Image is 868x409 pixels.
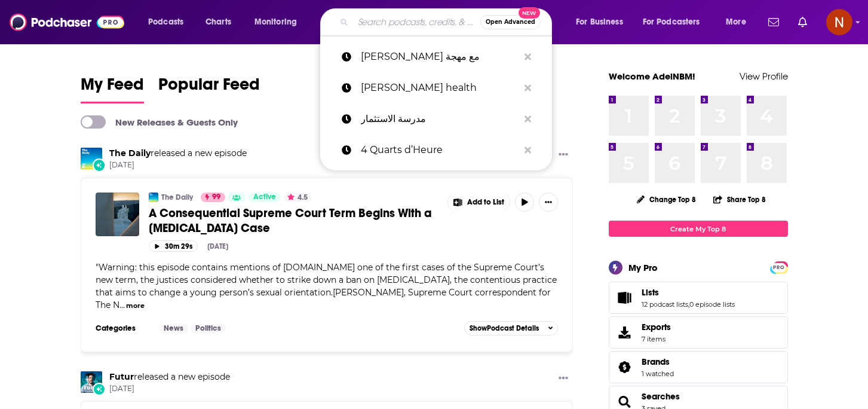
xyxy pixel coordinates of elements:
span: , [688,300,689,309]
a: A Consequential Supreme Court Term Begins With a [MEDICAL_DATA] Case [149,206,439,236]
img: User Profile [826,9,852,35]
input: Search podcasts, credits, & more... [353,13,480,32]
a: News [159,323,188,333]
a: 4 Quarts d’Heure [320,135,552,166]
a: 99 [201,193,225,202]
span: Charts [206,14,231,30]
a: Popular Feed [158,74,260,103]
a: Brands [613,359,637,376]
a: Exports [609,316,788,349]
a: My Feed [81,74,144,103]
span: Exports [642,322,671,332]
span: [DATE] [109,384,230,394]
span: PRO [772,263,786,272]
button: open menu [635,13,717,32]
button: Show profile menu [826,9,852,35]
span: Show Podcast Details [470,324,539,332]
span: 7 items [642,335,671,343]
span: Monitoring [254,14,297,30]
a: مدرسة الاستثمار [320,103,552,135]
button: Show More Button [539,193,558,212]
span: 99 [212,191,220,203]
button: open menu [246,13,312,32]
h3: Categories [96,323,149,333]
div: My Pro [628,262,658,273]
span: Exports [613,324,637,341]
p: مدرسة الاستثمار [361,103,519,135]
a: Politics [191,323,226,333]
div: New Episode [93,158,106,172]
span: A Consequential Supreme Court Term Begins With a [MEDICAL_DATA] Case [149,206,432,236]
span: Lists [609,282,788,314]
button: ShowPodcast Details [464,321,559,335]
a: New Releases & Guests Only [81,115,238,129]
span: Active [253,191,276,203]
a: 0 episode lists [689,300,735,309]
span: New [519,7,540,19]
span: Open Advanced [486,19,535,25]
a: Show notifications dropdown [763,12,784,32]
p: becker's health [361,72,519,103]
button: Show More Button [554,371,573,386]
button: Open AdvancedNew [480,15,541,29]
span: Lists [642,287,659,298]
h3: released a new episode [109,148,247,159]
a: View Profile [740,71,788,82]
span: More [726,14,746,30]
button: 30m 29s [149,240,198,252]
a: 12 podcast lists [642,300,688,309]
span: Add to List [467,198,504,207]
span: Brands [642,356,670,367]
button: Show More Button [448,193,510,212]
a: [PERSON_NAME] مع مهجة [320,41,552,72]
a: The Daily [161,193,193,202]
span: For Business [576,14,623,30]
img: The Daily [81,148,102,169]
div: Search podcasts, credits, & more... [332,8,563,36]
img: Podchaser - Follow, Share and Rate Podcasts [10,11,124,33]
a: Charts [198,13,238,32]
a: Active [249,193,281,202]
span: Brands [609,351,788,383]
div: [DATE] [207,242,228,251]
button: open menu [568,13,638,32]
p: بودكاست بيوتي مع مهجة [361,41,519,72]
img: The Daily [149,193,158,202]
a: Lists [642,287,735,298]
button: Share Top 8 [713,188,766,211]
button: 4.5 [284,193,311,202]
span: [DATE] [109,160,247,170]
div: New Episode [93,383,106,396]
a: Searches [642,391,680,402]
button: open menu [717,13,761,32]
h3: released a new episode [109,371,230,383]
img: A Consequential Supreme Court Term Begins With a Conversion Therapy Case [96,193,139,236]
span: My Feed [81,74,144,102]
span: ... [119,300,125,310]
a: The Daily [109,148,151,158]
button: open menu [140,13,199,32]
a: Create My Top 8 [609,221,788,237]
a: 1 watched [642,370,674,378]
a: Welcome AdelNBM! [609,71,695,82]
button: more [126,301,145,311]
span: Popular Feed [158,74,260,102]
a: Show notifications dropdown [793,12,812,32]
p: 4 Quarts d’Heure [361,135,519,166]
a: Lists [613,289,637,306]
span: Warning: this episode contains mentions of [DOMAIN_NAME] one of the first cases of the Supreme Co... [96,262,557,310]
span: Logged in as AdelNBM [826,9,852,35]
button: Change Top 8 [630,192,704,207]
a: [PERSON_NAME] health [320,72,552,103]
img: Futur [81,371,102,393]
a: Brands [642,356,674,367]
span: For Podcasters [643,14,700,30]
span: Podcasts [148,14,183,30]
